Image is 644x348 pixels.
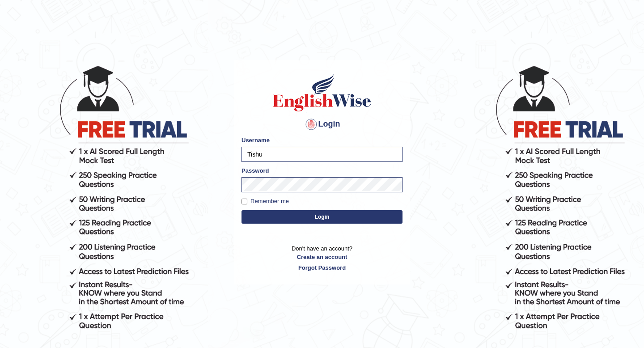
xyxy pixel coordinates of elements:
input: Remember me [241,199,247,204]
h4: Login [241,117,402,132]
img: Logo of English Wise sign in for intelligent practice with AI [271,72,373,113]
a: Forgot Password [241,263,402,272]
label: Password [241,166,269,175]
button: Login [241,210,402,224]
p: Don't have an account? [241,244,402,272]
label: Username [241,136,270,144]
a: Create an account [241,253,402,261]
label: Remember me [241,197,289,206]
